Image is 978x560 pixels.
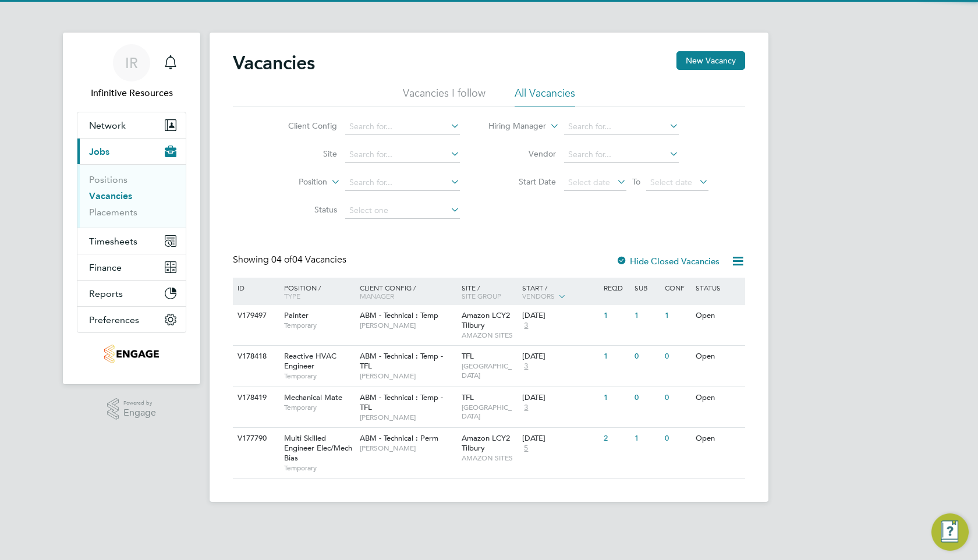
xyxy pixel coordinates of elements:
input: Search for... [564,119,679,135]
div: Showing [233,254,349,266]
input: Search for... [564,147,679,163]
div: Start / [519,278,601,307]
label: Vendor [489,148,556,159]
span: [PERSON_NAME] [360,444,456,453]
label: Site [270,148,337,159]
button: Network [77,112,186,138]
button: Jobs [77,139,186,164]
span: AMAZON SITES [462,331,517,340]
div: Open [693,305,743,327]
div: V178418 [235,346,275,367]
nav: Main navigation [63,33,200,384]
span: TFL [462,392,474,402]
span: TFL [462,351,474,361]
span: Site Group [462,291,501,300]
input: Select one [345,203,460,219]
div: ID [235,278,275,297]
label: Hiring Manager [479,120,546,132]
button: New Vacancy [676,51,745,70]
div: 1 [632,428,662,449]
div: V179497 [235,305,275,327]
span: 04 of [271,254,292,265]
span: Temporary [284,371,354,381]
a: Placements [89,207,137,218]
span: ABM - Technical : Temp - TFL [360,392,443,412]
div: 0 [662,387,692,409]
div: 0 [662,346,692,367]
span: IR [125,55,138,70]
button: Finance [77,254,186,280]
span: Painter [284,310,309,320]
label: Status [270,204,337,215]
span: 04 Vacancies [271,254,346,265]
button: Preferences [77,307,186,332]
a: Powered byEngage [107,398,157,420]
div: 2 [601,428,631,449]
span: ABM - Technical : Perm [360,433,438,443]
span: Timesheets [89,236,137,247]
span: Vendors [522,291,555,300]
span: Select date [650,177,692,187]
span: To [629,174,644,189]
span: Network [89,120,126,131]
span: ABM - Technical : Temp - TFL [360,351,443,371]
span: Powered by [123,398,156,408]
div: V178419 [235,387,275,409]
span: 3 [522,403,530,413]
label: Position [260,176,327,188]
span: 3 [522,361,530,371]
span: Reactive HVAC Engineer [284,351,336,371]
span: Select date [568,177,610,187]
span: [GEOGRAPHIC_DATA] [462,403,517,421]
div: 1 [662,305,692,327]
div: [DATE] [522,352,598,361]
span: Type [284,291,300,300]
div: 1 [601,346,631,367]
div: Open [693,428,743,449]
span: Reports [89,288,123,299]
a: IRInfinitive Resources [77,44,186,100]
span: [PERSON_NAME] [360,371,456,381]
label: Client Config [270,120,337,131]
span: Jobs [89,146,109,157]
span: Temporary [284,321,354,330]
div: Client Config / [357,278,459,306]
span: Manager [360,291,394,300]
div: 1 [601,305,631,327]
div: [DATE] [522,393,598,403]
button: Timesheets [77,228,186,254]
a: Positions [89,174,127,185]
input: Search for... [345,175,460,191]
li: All Vacancies [515,86,575,107]
span: [PERSON_NAME] [360,413,456,422]
span: [PERSON_NAME] [360,321,456,330]
div: Open [693,387,743,409]
div: Sub [632,278,662,297]
a: Vacancies [89,190,132,201]
span: Multi Skilled Engineer Elec/Mech Bias [284,433,352,463]
div: Open [693,346,743,367]
div: 0 [662,428,692,449]
div: 0 [632,387,662,409]
div: Status [693,278,743,297]
li: Vacancies I follow [403,86,486,107]
span: Engage [123,408,156,418]
span: Mechanical Mate [284,392,342,402]
span: [GEOGRAPHIC_DATA] [462,361,517,380]
div: 0 [632,346,662,367]
input: Search for... [345,119,460,135]
input: Search for... [345,147,460,163]
div: 1 [601,387,631,409]
button: Engage Resource Center [931,513,969,551]
div: [DATE] [522,434,598,444]
div: [DATE] [522,311,598,321]
label: Hide Closed Vacancies [616,256,720,267]
div: 1 [632,305,662,327]
div: Site / [459,278,520,306]
span: Finance [89,262,122,273]
span: Infinitive Resources [77,86,186,100]
div: Jobs [77,164,186,228]
div: Position / [275,278,357,306]
span: Temporary [284,463,354,473]
span: Amazon LCY2 Tilbury [462,310,510,330]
